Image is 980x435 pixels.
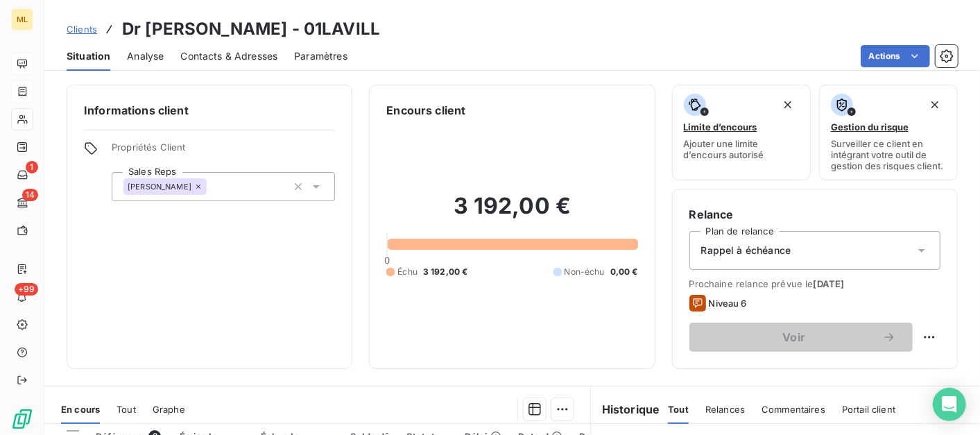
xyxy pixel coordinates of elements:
button: Actions [861,45,930,67]
span: [PERSON_NAME] [128,182,191,191]
span: [DATE] [814,278,845,289]
span: 1 [26,161,38,173]
span: +99 [15,283,38,296]
span: Analyse [127,49,164,63]
span: Échu [397,266,418,278]
span: En cours [61,404,100,415]
span: Paramètres [294,49,347,63]
span: Graphe [153,404,185,415]
span: Ajouter une limite d’encours autorisé [684,138,799,160]
span: 0 [384,255,390,266]
button: Limite d’encoursAjouter une limite d’encours autorisé [672,85,811,180]
span: 0,00 € [610,266,638,278]
button: Gestion du risqueSurveiller ce client en intégrant votre outil de gestion des risques client. [819,85,958,180]
span: Clients [67,24,97,35]
span: 3 192,00 € [423,266,468,278]
h2: 3 192,00 € [386,192,637,234]
span: Commentaires [762,404,825,415]
span: Propriétés Client [112,142,335,161]
h6: Historique [591,401,660,418]
div: Open Intercom Messenger [933,388,966,421]
input: Ajouter une valeur [207,180,218,193]
span: Relances [705,404,745,415]
span: Portail client [842,404,895,415]
span: Non-échu [565,266,605,278]
span: Voir [706,332,882,343]
span: Prochaine relance prévue le [689,278,940,289]
span: Rappel à échéance [701,244,791,257]
h6: Informations client [84,102,335,119]
span: Limite d’encours [684,121,757,133]
span: Surveiller ce client en intégrant votre outil de gestion des risques client. [831,138,946,171]
h6: Relance [689,206,940,223]
span: 14 [22,189,38,201]
span: Tout [668,404,689,415]
img: Logo LeanPay [11,408,33,430]
div: ML [11,8,33,31]
span: Contacts & Adresses [180,49,277,63]
span: Situation [67,49,110,63]
span: Tout [117,404,136,415]
h3: Dr [PERSON_NAME] - 01LAVILL [122,17,380,42]
button: Voir [689,323,913,352]
span: Niveau 6 [709,298,747,309]
a: Clients [67,22,97,36]
span: Gestion du risque [831,121,909,133]
h6: Encours client [386,102,465,119]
